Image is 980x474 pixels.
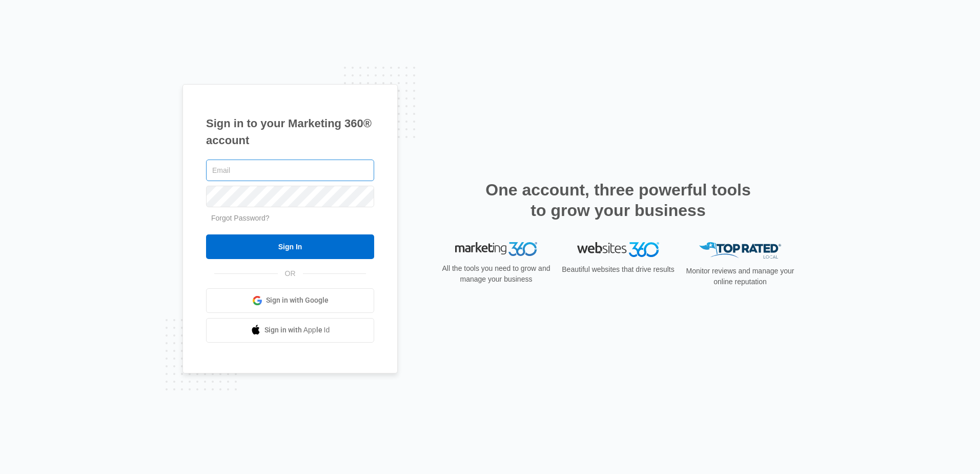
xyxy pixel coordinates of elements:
input: Email [206,160,374,181]
input: Sign In [206,234,374,259]
span: OR [278,268,303,279]
img: Websites 360 [577,242,659,257]
img: Top Rated Local [699,242,781,259]
a: Sign in with Google [206,288,374,313]
h1: Sign in to your Marketing 360® account [206,115,374,149]
span: Sign in with Google [266,295,329,306]
h2: One account, three powerful tools to grow your business [482,180,754,221]
a: Sign in with Apple Id [206,318,374,343]
p: Beautiful websites that drive results [561,264,676,275]
img: Marketing 360 [455,242,537,256]
p: Monitor reviews and manage your online reputation [683,266,798,287]
span: Sign in with Apple Id [264,325,330,335]
a: Forgot Password? [211,214,270,222]
p: All the tools you need to grow and manage your business [439,263,554,285]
